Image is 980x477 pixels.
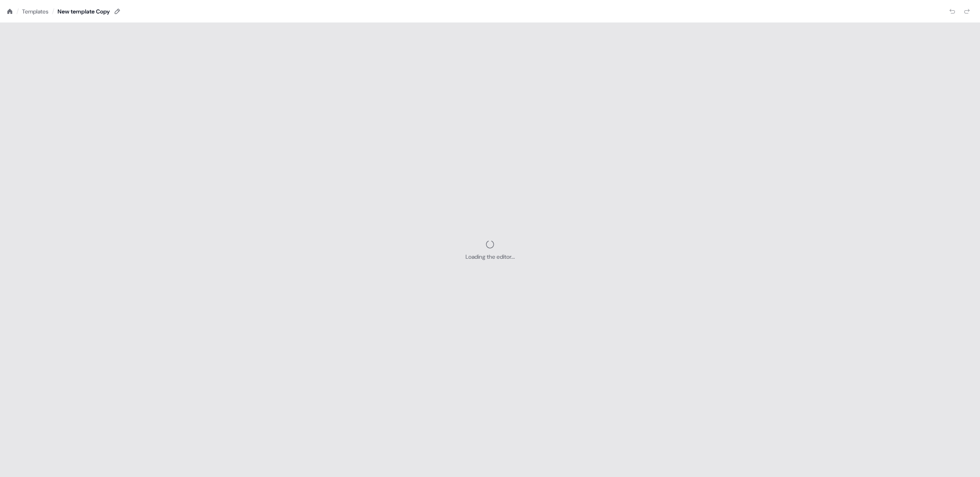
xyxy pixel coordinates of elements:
a: Templates [22,7,49,16]
div: / [52,7,54,16]
div: New template Copy [58,7,110,16]
div: / [16,7,19,16]
div: Loading the editor... [465,253,515,261]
